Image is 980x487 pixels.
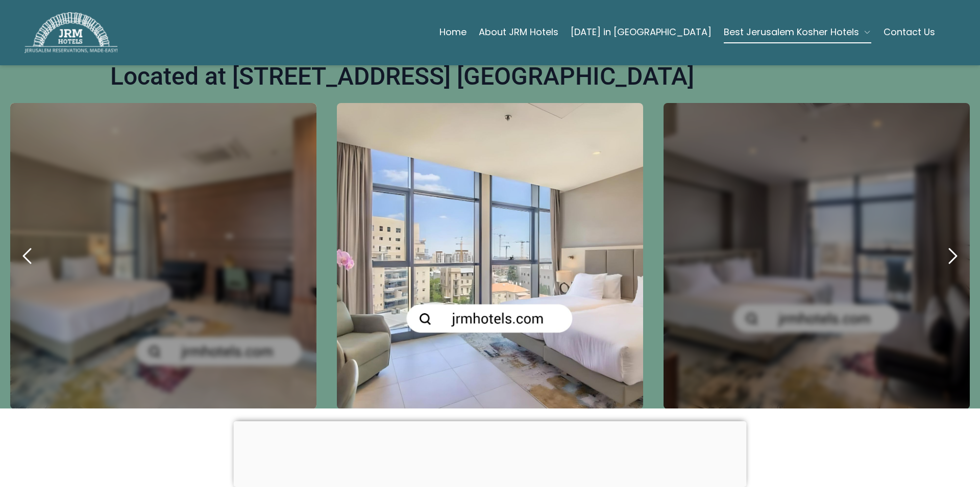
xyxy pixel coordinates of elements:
span: Best Jerusalem Kosher Hotels [724,25,859,39]
h1: Located at [STREET_ADDRESS] [GEOGRAPHIC_DATA] [110,62,694,91]
img: JRM Hotels [24,12,117,53]
a: [DATE] in [GEOGRAPHIC_DATA] [571,22,712,42]
button: Best Jerusalem Kosher Hotels [724,22,871,42]
button: next [935,239,970,273]
a: Home [439,22,467,42]
button: previous [10,239,45,273]
iframe: Advertisement [234,421,747,484]
a: Contact Us [884,22,935,42]
a: About JRM Hotels [479,22,558,42]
